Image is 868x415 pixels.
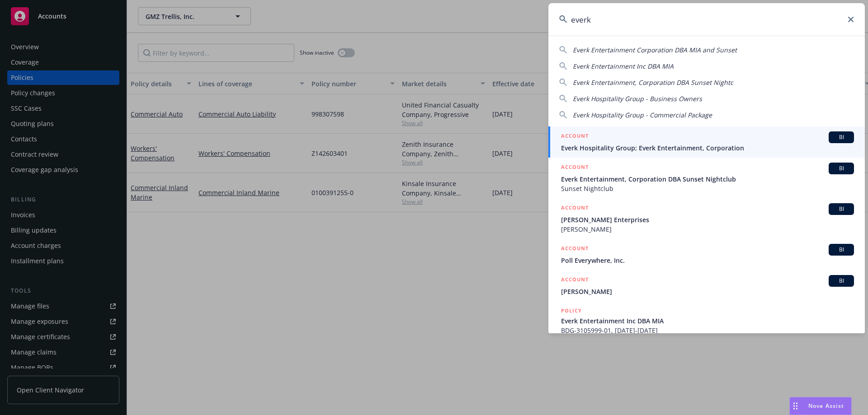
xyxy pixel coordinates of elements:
a: POLICYEverk Entertainment Inc DBA MIABDG-3105999-01, [DATE]-[DATE] [548,301,865,340]
h5: ACCOUNT [561,163,589,173]
a: ACCOUNTBI[PERSON_NAME] Enterprises[PERSON_NAME] [548,198,865,239]
span: [PERSON_NAME] Enterprises [561,215,854,224]
span: BI [832,277,850,285]
a: ACCOUNTBIPoll Everywhere, Inc. [548,239,865,270]
span: BDG-3105999-01, [DATE]-[DATE] [561,326,854,335]
span: Everk Entertainment, Corporation DBA Sunset Nightc [573,78,733,87]
span: Everk Hospitality Group; Everk Entertainment, Corporation [561,143,854,153]
span: Nova Assist [808,402,844,410]
a: ACCOUNTBIEverk Hospitality Group; Everk Entertainment, Corporation [548,126,865,158]
a: ACCOUNTBI[PERSON_NAME] [548,270,865,301]
span: Everk Entertainment, Corporation DBA Sunset Nightclub [561,174,854,184]
span: [PERSON_NAME] [561,287,854,296]
h5: ACCOUNT [561,244,589,255]
span: Sunset Nightclub [561,184,854,193]
h5: POLICY [561,306,582,315]
span: BI [832,246,850,254]
h5: ACCOUNT [561,275,589,286]
span: BI [832,133,850,141]
span: [PERSON_NAME] [561,224,854,234]
a: ACCOUNTBIEverk Entertainment, Corporation DBA Sunset NightclubSunset Nightclub [548,158,865,198]
h5: ACCOUNT [561,203,589,214]
span: Everk Hospitality Group - Commercial Package [573,111,712,119]
input: Search... [548,3,865,36]
span: BI [832,205,850,213]
span: Poll Everywhere, Inc. [561,256,854,265]
span: BI [832,164,850,173]
h5: ACCOUNT [561,131,589,142]
span: Everk Entertainment Inc DBA MIA [561,316,854,326]
span: Everk Hospitality Group - Business Owners [573,94,702,103]
div: Drag to move [790,397,801,415]
button: Nova Assist [789,397,852,415]
span: Everk Entertainment Corporation DBA MIA and Sunset [573,46,737,54]
span: Everk Entertainment Inc DBA MIA [573,62,674,70]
